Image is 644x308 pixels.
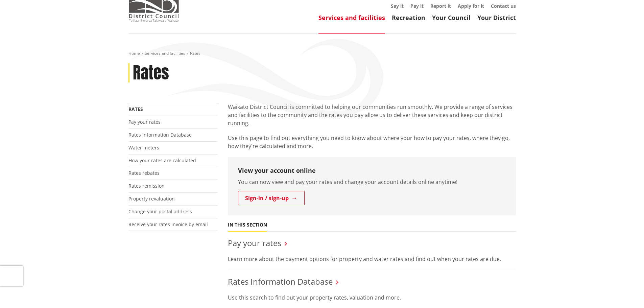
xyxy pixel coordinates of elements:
a: Water meters [128,144,159,151]
a: Services and facilities [318,14,385,22]
a: Rates Information Database [128,132,192,138]
a: Rates remission [128,183,165,189]
a: Services and facilities [145,50,185,56]
a: Home [128,50,140,56]
a: Property revaluation [128,195,175,202]
p: You can now view and pay your rates and change your account details online anytime! [238,178,506,186]
a: Say it [391,3,404,9]
a: Change your postal address [128,208,192,215]
a: Report it [430,3,451,9]
a: Rates Information Database [228,276,333,287]
a: Receive your rates invoice by email [128,221,208,228]
h1: Rates [133,63,169,83]
a: Recreation [392,14,425,22]
p: Waikato District Council is committed to helping our communities run smoothly. We provide a range... [228,103,516,127]
a: Pay your rates [228,237,281,248]
a: Your District [477,14,516,22]
h3: View your account online [238,167,506,174]
h5: In this section [228,222,267,228]
p: Use this page to find out everything you need to know about where your how to pay your rates, whe... [228,134,516,150]
a: Your Council [432,14,471,22]
a: How your rates are calculated [128,157,196,164]
span: Rates [190,50,200,56]
a: Sign-in / sign-up [238,191,305,205]
nav: breadcrumb [128,51,516,56]
p: Use this search to find out your property rates, valuation and more. [228,293,516,302]
a: Pay it [410,3,424,9]
p: Learn more about the payment options for property and water rates and find out when your rates ar... [228,255,516,263]
a: Contact us [491,3,516,9]
a: Pay your rates [128,119,161,125]
a: Rates [128,106,143,112]
iframe: Messenger Launcher [613,280,637,304]
a: Rates rebates [128,170,160,176]
a: Apply for it [458,3,484,9]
